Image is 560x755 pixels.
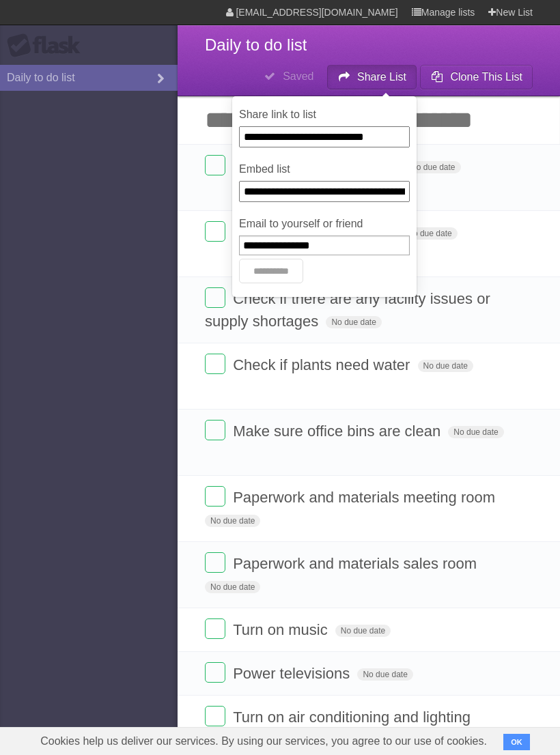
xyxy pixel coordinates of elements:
[233,423,444,440] span: Make sure office bins are clean
[233,356,413,373] span: Check if plants need water
[326,316,381,328] span: No due date
[205,221,225,242] label: Done
[205,515,260,527] span: No due date
[205,618,225,639] label: Done
[503,734,530,750] button: OK
[357,668,412,681] span: No due date
[205,486,225,507] label: Done
[233,665,353,682] span: Power televisions
[327,65,417,89] button: Share List
[239,106,410,123] label: Share link to list
[27,728,501,755] span: Cookies help us deliver our services. By using our services, you agree to our use of cookies.
[239,161,410,177] label: Embed list
[239,216,410,232] label: Email to yourself or friend
[357,71,406,83] b: Share List
[405,161,460,173] span: No due date
[205,581,260,593] span: No due date
[450,71,522,83] b: Clone This List
[402,227,457,240] span: No due date
[420,65,533,89] button: Clone This List
[205,420,225,440] label: Done
[205,35,307,54] span: Daily to do list
[205,662,225,683] label: Done
[283,70,313,82] b: Saved
[205,155,225,175] label: Done
[233,555,480,572] span: Paperwork and materials sales room
[448,426,503,438] span: No due date
[205,552,225,573] label: Done
[205,706,225,726] label: Done
[335,625,391,637] span: No due date
[418,360,473,372] span: No due date
[205,287,225,308] label: Done
[233,621,331,638] span: Turn on music
[205,354,225,374] label: Done
[7,33,89,58] div: Flask
[233,489,499,506] span: Paperwork and materials meeting room
[233,709,474,726] span: Turn on air conditioning and lighting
